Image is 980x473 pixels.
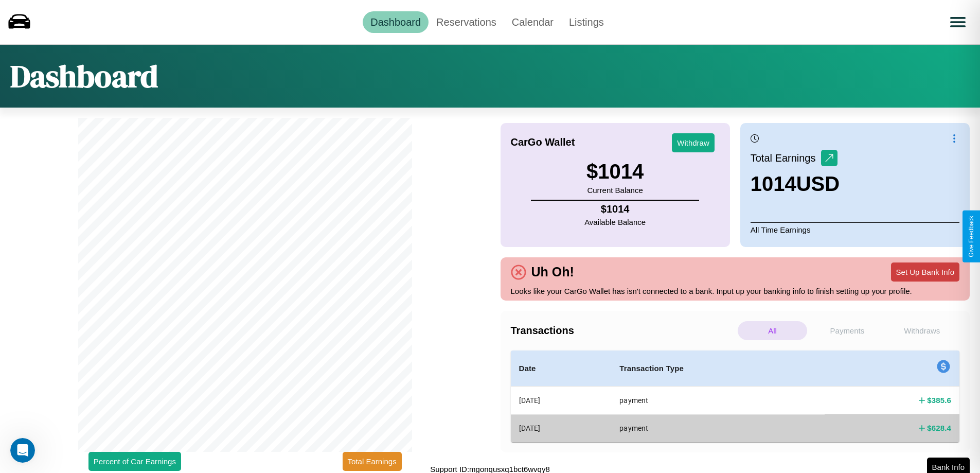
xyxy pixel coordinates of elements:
[751,222,959,237] p: All Time Earnings
[584,215,646,229] p: Available Balance
[429,11,504,33] a: Reservations
[343,452,402,471] button: Total Earnings
[504,11,561,33] a: Calendar
[943,8,972,37] button: Open menu
[511,284,960,298] p: Looks like your CarGo Wallet has isn't connected to a bank. Input up your banking info to finish ...
[584,203,646,215] h4: $ 1014
[519,362,603,375] h4: Date
[968,216,975,257] div: Give Feedback
[611,414,825,442] th: payment
[526,265,579,279] h4: Uh Oh!
[611,387,825,415] th: payment
[10,438,35,463] iframe: Intercom live chat
[672,133,715,152] button: Withdraw
[511,136,575,148] h4: CarGo Wallet
[10,55,158,97] h1: Dashboard
[561,11,612,33] a: Listings
[812,321,882,340] p: Payments
[511,414,612,442] th: [DATE]
[887,321,957,340] p: Withdraws
[927,423,951,433] h4: $ 628.4
[751,149,821,167] p: Total Earnings
[88,452,181,471] button: Percent of Car Earnings
[751,172,840,196] h3: 1014 USD
[619,362,816,375] h4: Transaction Type
[891,262,959,282] button: Set Up Bank Info
[586,183,644,197] p: Current Balance
[363,11,429,33] a: Dashboard
[511,351,960,442] table: simple table
[511,387,612,415] th: [DATE]
[511,325,735,337] h4: Transactions
[738,321,807,340] p: All
[586,160,644,183] h3: $ 1014
[927,395,951,406] h4: $ 385.6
